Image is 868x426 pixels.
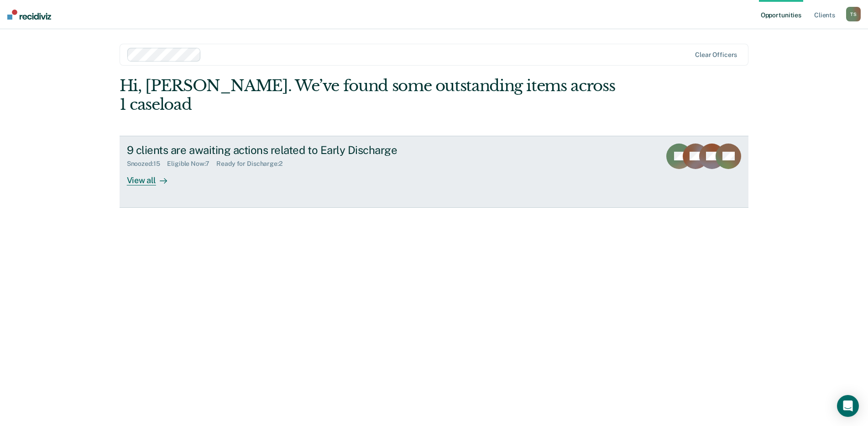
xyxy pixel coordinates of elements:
[7,10,51,20] img: Recidiviz
[695,51,737,59] div: Clear officers
[120,77,623,114] div: Hi, [PERSON_NAME]. We’ve found some outstanding items across 1 caseload
[120,136,749,208] a: 9 clients are awaiting actions related to Early DischargeSnoozed:15Eligible Now:7Ready for Discha...
[846,7,861,21] button: TS
[216,160,289,168] div: Ready for Discharge : 2
[127,144,447,157] div: 9 clients are awaiting actions related to Early Discharge
[837,395,859,417] div: Open Intercom Messenger
[127,160,167,168] div: Snoozed : 15
[846,7,861,21] div: T S
[167,160,216,168] div: Eligible Now : 7
[127,168,178,185] div: View all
